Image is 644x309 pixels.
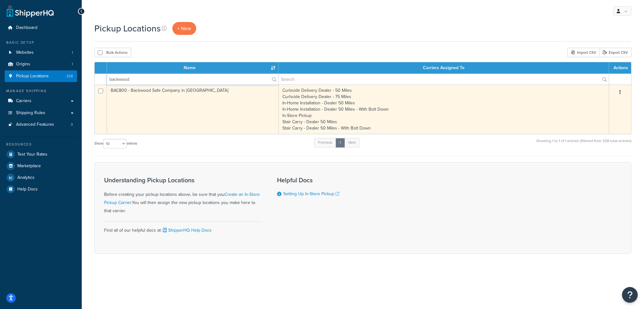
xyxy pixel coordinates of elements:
span: Analytics [17,175,35,180]
a: Pickup Locations 328 [5,70,77,82]
div: Basic Setup [5,40,77,45]
select: Showentries [103,139,127,148]
span: Test Your Rates [17,152,47,157]
button: Bulk Actions [94,48,131,57]
span: Pickup Locations [16,74,49,79]
li: Websites [5,47,77,58]
a: Previous [314,138,336,147]
input: Search [279,74,609,85]
span: 1 [72,50,73,55]
span: + New [177,25,191,32]
span: Dashboard [16,25,37,30]
div: Find all of our helpful docs at: [104,221,261,235]
a: Help Docs [5,184,77,195]
span: Carriers [16,98,31,104]
a: Dashboard [5,22,77,34]
span: Websites [16,50,34,55]
a: ShipperHQ Home [7,5,54,17]
span: 1 [72,62,73,67]
button: Open Resource Center [622,287,638,303]
span: Help Docs [17,187,38,192]
a: ShipperHQ Help Docs [162,227,212,234]
li: Pickup Locations [5,70,77,82]
a: Shipping Rules [5,107,77,119]
th: Carriers Assigned To [279,62,609,74]
a: Setting Up In-Store Pickup [283,190,339,197]
div: Before creating your pickup locations above, be sure that you You will then assign the new pickup... [104,177,261,215]
a: Advanced Features 3 [5,119,77,130]
div: Showing 1 to 1 of 1 entries (filtered from 328 total entries) [536,137,631,151]
td: Curbside Delivery Dealer - 50 Miles Curbside Delivery Dealer - 75 Miles In-Home Installation - De... [279,85,609,134]
span: Origins [16,62,30,67]
a: Carriers [5,95,77,107]
a: Websites 1 [5,47,77,58]
span: Advanced Features [16,122,54,127]
a: Export CSV [599,48,631,57]
span: 328 [66,74,73,79]
span: 3 [71,122,73,127]
a: + New [172,22,196,35]
a: Next [344,138,360,147]
span: Marketplace [17,163,41,169]
a: Test Your Rates [5,149,77,160]
div: Manage Shipping [5,88,77,94]
h1: Pickup Locations [94,22,161,35]
td: BAC800 - Backwood Safe Company in [GEOGRAPHIC_DATA] [107,85,279,134]
h3: Understanding Pickup Locations [104,177,261,184]
th: Name : activate to sort column ascending [107,62,279,74]
li: Origins [5,58,77,70]
a: Analytics [5,172,77,183]
div: Resources [5,142,77,147]
input: Search [107,74,278,85]
li: Advanced Features [5,119,77,130]
label: Show entries [94,139,137,148]
a: Marketplace [5,160,77,172]
span: Shipping Rules [16,110,45,116]
div: Import CSV [567,48,599,57]
th: Actions [609,62,631,74]
a: 1 [336,138,345,147]
h3: Helpful Docs [277,177,346,184]
a: Origins 1 [5,58,77,70]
